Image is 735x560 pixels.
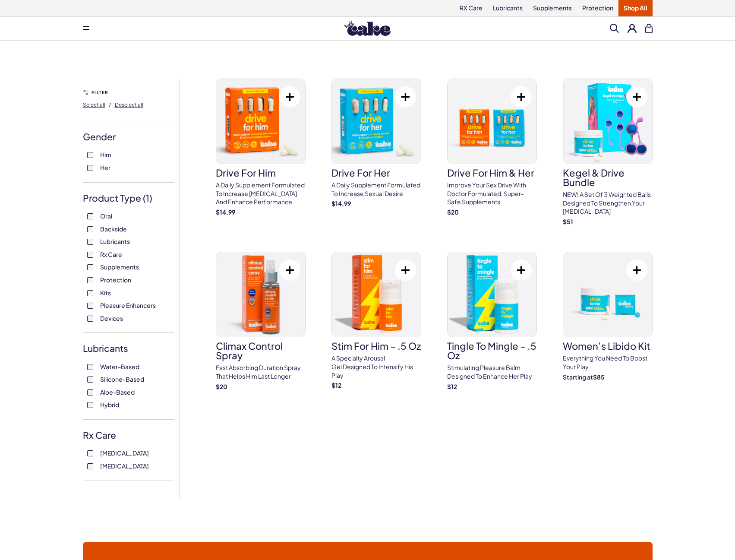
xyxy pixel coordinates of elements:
p: Fast absorbing duration spray that helps him last longer [216,364,306,380]
strong: $ 20 [447,208,459,216]
span: Deselect all [115,101,143,108]
span: / [109,101,111,108]
span: Him [100,149,111,160]
input: Backside [87,226,93,232]
img: drive for him & her [448,79,536,164]
input: Her [87,165,93,171]
span: Water-Based [100,361,139,372]
input: [MEDICAL_DATA] [87,463,93,469]
a: Tingle To Mingle – .5 ozTingle To Mingle – .5 ozStimulating pleasure balm designed to enhance her... [447,252,537,391]
input: Lubricants [87,239,93,245]
input: Aloe-Based [87,389,93,395]
strong: $ 12 [331,381,341,389]
span: Starting at [563,373,593,381]
h3: drive for him & her [447,168,537,177]
span: Silicone-Based [100,373,144,385]
span: Rx Care [100,249,122,260]
input: Oral [87,213,93,219]
input: Silicone-Based [87,376,93,383]
input: Rx Care [87,252,93,258]
img: Hello Cake [344,21,391,36]
strong: $ 14.99 [216,208,235,216]
p: Everything you need to Boost Your Play [563,354,653,371]
strong: $ 51 [563,218,573,225]
input: Supplements [87,264,93,270]
span: [MEDICAL_DATA] [100,447,149,459]
img: Stim For Him – .5 oz [332,252,421,337]
h3: Tingle To Mingle – .5 oz [447,341,537,360]
p: NEW! A set of 3 weighted balls designed to strengthen your [MEDICAL_DATA] [563,190,653,216]
img: Kegel & Drive Bundle [563,79,652,164]
p: A specialty arousal gel designed to intensify his play [331,354,421,380]
a: Kegel & Drive BundleKegel & Drive BundleNEW! A set of 3 weighted balls designed to strengthen you... [563,79,653,226]
span: [MEDICAL_DATA] [100,460,149,471]
input: [MEDICAL_DATA] [87,450,93,456]
input: Devices [87,316,93,322]
span: Aloe-Based [100,386,135,398]
p: Improve your sex drive with doctor formulated, super-safe supplements [447,181,537,206]
h3: Climax Control Spray [216,341,306,360]
input: Water-Based [87,364,93,370]
input: Kits [87,290,93,296]
h3: Kegel & Drive Bundle [563,168,653,187]
p: Stimulating pleasure balm designed to enhance her play [447,364,537,380]
a: Women’s Libido KitWomen’s Libido KitEverything you need to Boost Your PlayStarting at$85 [563,252,653,381]
h3: drive for her [331,168,421,177]
input: Him [87,152,93,158]
h3: Women’s Libido Kit [563,341,653,351]
button: Select all [83,98,105,111]
img: Women’s Libido Kit [563,252,652,337]
button: Deselect all [115,98,143,111]
input: Hybrid [87,402,93,408]
img: drive for him [216,79,305,164]
span: Kits [100,287,111,298]
img: Climax Control Spray [216,252,305,337]
span: Backside [100,223,127,234]
input: Protection [87,277,93,283]
span: Oral [100,210,112,221]
span: Devices [100,313,123,324]
img: drive for her [332,79,421,164]
img: Tingle To Mingle – .5 oz [448,252,536,337]
strong: $ 12 [447,383,457,390]
a: Climax Control SprayClimax Control SprayFast absorbing duration spray that helps him last longer$20 [216,252,306,391]
span: Her [100,162,110,173]
p: A daily supplement formulated to increase [MEDICAL_DATA] and enhance performance [216,181,306,206]
span: Supplements [100,261,139,272]
p: A daily supplement formulated to increase sexual desire [331,181,421,198]
span: Lubricants [100,236,130,247]
a: drive for him & herdrive for him & herImprove your sex drive with doctor formulated, super-safe s... [447,79,537,216]
span: Pleasure Enhancers [100,300,156,311]
h3: Stim For Him – .5 oz [331,341,421,351]
span: Protection [100,274,131,285]
strong: $ 14.99 [331,199,351,207]
span: Select all [83,101,105,108]
strong: $ 85 [593,373,605,381]
strong: $ 20 [216,383,227,390]
input: Pleasure Enhancers [87,303,93,309]
a: drive for himdrive for himA daily supplement formulated to increase [MEDICAL_DATA] and enhance pe... [216,79,306,216]
h3: drive for him [216,168,306,177]
a: drive for herdrive for herA daily supplement formulated to increase sexual desire$14.99 [331,79,421,208]
a: Stim For Him – .5 ozStim For Him – .5 ozA specialty arousal gel designed to intensify his play$12 [331,252,421,389]
span: Hybrid [100,399,119,410]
